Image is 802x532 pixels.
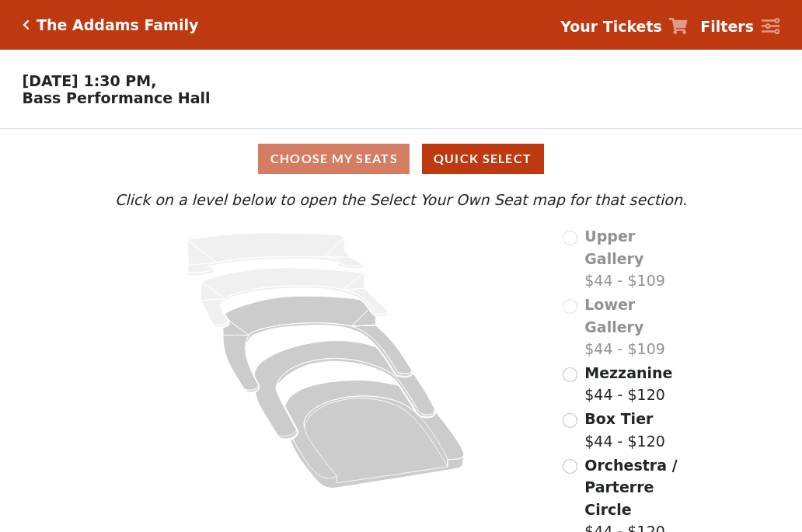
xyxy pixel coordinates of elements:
a: Your Tickets [560,16,688,38]
button: Quick Select [422,144,544,174]
span: Mezzanine [584,364,672,381]
path: Orchestra / Parterre Circle - Seats Available: 129 [285,381,465,489]
path: Lower Gallery - Seats Available: 0 [201,268,389,327]
span: Lower Gallery [584,296,643,336]
label: $44 - $120 [584,362,672,406]
label: $44 - $109 [584,294,691,360]
strong: Filters [700,18,754,35]
label: $44 - $120 [584,408,665,452]
label: $44 - $109 [584,225,691,292]
span: Box Tier [584,410,653,427]
span: Upper Gallery [584,228,643,267]
p: Click on a level below to open the Select Your Own Seat map for that section. [111,189,691,211]
span: Orchestra / Parterre Circle [584,457,677,518]
a: Filters [700,16,779,38]
h5: The Addams Family [37,16,198,34]
strong: Your Tickets [560,18,662,35]
a: Click here to go back to filters [23,19,30,30]
path: Upper Gallery - Seats Available: 0 [187,233,364,276]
